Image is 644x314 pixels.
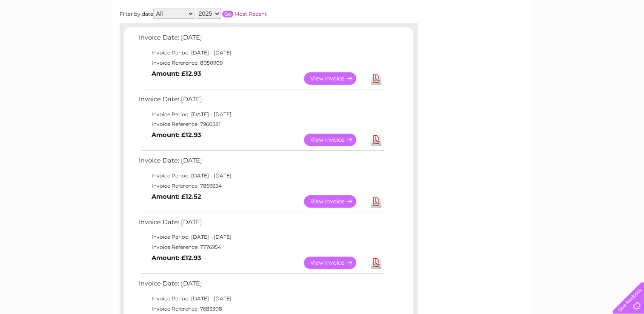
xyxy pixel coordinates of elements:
[304,257,366,269] a: View
[484,4,542,15] a: 0333 014 3131
[120,9,343,19] div: Filter by date
[137,94,386,109] td: Invoice Date: [DATE]
[539,36,565,43] a: Telecoms
[152,70,201,77] b: Amount: £12.93
[304,195,366,208] a: View
[121,5,524,41] div: Clear Business is a trading name of Verastar Limited (registered in [GEOGRAPHIC_DATA] No. 3667643...
[137,155,386,171] td: Invoice Date: [DATE]
[137,217,386,232] td: Invoice Date: [DATE]
[137,109,386,120] td: Invoice Period: [DATE] - [DATE]
[371,72,381,85] a: Download
[137,242,386,252] td: Invoice Reference: 7776954
[371,195,381,208] a: Download
[616,36,636,43] a: Log out
[137,304,386,314] td: Invoice Reference: 7683308
[137,278,386,294] td: Invoice Date: [DATE]
[137,171,386,181] td: Invoice Period: [DATE] - [DATE]
[137,48,386,58] td: Invoice Period: [DATE] - [DATE]
[235,11,267,17] a: Most Recent
[137,58,386,68] td: Invoice Reference: 8050909
[570,36,582,43] a: Blog
[152,254,201,262] b: Amount: £12.93
[587,36,608,43] a: Contact
[152,193,201,200] b: Amount: £12.52
[152,131,201,139] b: Amount: £12.93
[137,294,386,304] td: Invoice Period: [DATE] - [DATE]
[137,181,386,191] td: Invoice Reference: 7869254
[371,257,381,269] a: Download
[515,36,534,43] a: Energy
[137,32,386,48] td: Invoice Date: [DATE]
[304,134,366,146] a: View
[371,134,381,146] a: Download
[304,72,366,85] a: View
[494,36,510,43] a: Water
[23,22,66,48] img: logo.png
[137,119,386,129] td: Invoice Reference: 7960581
[137,232,386,242] td: Invoice Period: [DATE] - [DATE]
